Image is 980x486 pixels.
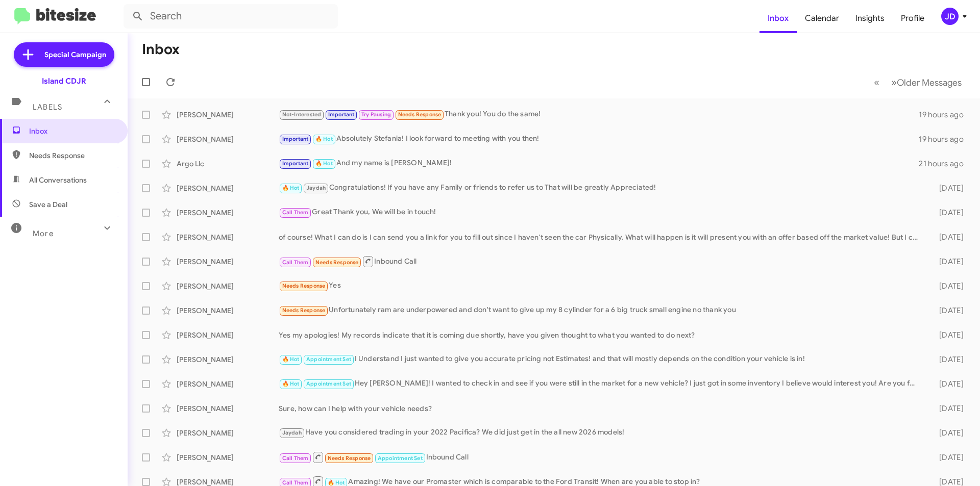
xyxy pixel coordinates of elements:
div: [PERSON_NAME] [177,452,279,463]
div: Hey [PERSON_NAME]! I wanted to check in and see if you were still in the market for a new vehicle... [279,378,923,390]
div: 19 hours ago [919,134,972,144]
span: Important [328,111,355,118]
span: Try Pausing [361,111,391,118]
span: Important [282,136,309,142]
button: Next [885,72,968,93]
span: Important [282,160,309,167]
span: More [33,229,54,238]
div: [DATE] [923,354,972,365]
div: I Understand I just wanted to give you accurate pricing not Estimates! and that will mostly depen... [279,353,923,365]
span: 🔥 Hot [282,380,300,387]
div: Congratulations! If you have any Family or friends to refer us to That will be greatly Appreciated! [279,182,923,194]
span: Appointment Set [306,356,351,363]
span: Jaydah [282,429,302,436]
div: And my name is [PERSON_NAME]! [279,158,919,169]
span: Call Them [282,209,309,216]
span: « [874,76,879,89]
span: All Conversations [29,175,87,185]
span: Appointment Set [306,380,351,387]
div: [PERSON_NAME] [177,232,279,242]
a: Insights [847,4,893,33]
div: Inbound Call [279,451,923,464]
div: [PERSON_NAME] [177,354,279,365]
span: 🔥 Hot [328,479,345,486]
nav: Page navigation example [868,72,968,93]
div: [PERSON_NAME] [177,428,279,438]
div: Inbound Call [279,255,923,268]
span: Needs Response [282,283,326,289]
div: Have you considered trading in your 2022 Pacifica? We did just get in the all new 2026 models! [279,427,923,439]
div: [PERSON_NAME] [177,208,279,218]
span: Labels [33,103,62,112]
div: [DATE] [923,379,972,389]
span: Special Campaign [44,49,106,60]
div: Yes my apologies! My records indicate that it is coming due shortly, have you given thought to wh... [279,330,923,340]
div: [PERSON_NAME] [177,183,279,193]
button: JD [933,8,969,25]
input: Search [124,4,338,29]
span: Jaydah [306,185,326,191]
div: [DATE] [923,232,972,242]
div: [DATE] [923,305,972,316]
div: [DATE] [923,428,972,438]
div: [PERSON_NAME] [177,281,279,291]
div: [DATE] [923,208,972,218]
a: Profile [893,4,933,33]
div: Island CDJR [42,76,86,86]
span: Needs Response [315,259,359,266]
span: Not-Interested [282,111,322,118]
div: [DATE] [923,403,972,414]
span: Needs Response [398,111,442,118]
div: 21 hours ago [919,159,972,169]
a: Inbox [759,4,797,33]
div: 19 hours ago [919,110,972,120]
span: Appointment Set [378,455,423,462]
span: 🔥 Hot [315,160,333,167]
div: [DATE] [923,452,972,463]
button: Previous [868,72,886,93]
div: [PERSON_NAME] [177,403,279,414]
div: Absolutely Stefania! I look forward to meeting with you then! [279,133,919,145]
a: Calendar [797,4,847,33]
div: Yes [279,280,923,292]
span: Call Them [282,479,309,486]
span: Call Them [282,455,309,462]
span: » [891,76,897,89]
div: [DATE] [923,281,972,291]
div: [DATE] [923,330,972,340]
div: [PERSON_NAME] [177,134,279,144]
div: Sure, how can I help with your vehicle needs? [279,403,923,414]
span: Save a Deal [29,199,67,210]
div: Thank you! You do the same! [279,109,919,120]
div: [PERSON_NAME] [177,110,279,120]
div: [PERSON_NAME] [177,379,279,389]
div: [DATE] [923,257,972,267]
div: Unfortunately ram are underpowered and don't want to give up my 8 cylinder for a 6 big truck smal... [279,304,923,316]
span: 🔥 Hot [282,356,300,363]
div: [PERSON_NAME] [177,257,279,267]
div: Great Thank you, We will be in touch! [279,207,923,218]
div: [PERSON_NAME] [177,305,279,316]
span: 🔥 Hot [282,185,300,191]
span: 🔥 Hot [315,136,333,142]
span: Older Messages [897,77,962,88]
div: [DATE] [923,183,972,193]
span: Needs Response [328,455,371,462]
a: Special Campaign [14,42,114,67]
span: Needs Response [29,150,116,161]
span: Inbox [29,126,116,136]
div: of course! What I can do is I can send you a link for you to fill out since I haven't seen the ca... [279,232,923,242]
div: [PERSON_NAME] [177,330,279,340]
span: Call Them [282,259,309,266]
div: JD [941,8,959,25]
div: Argo Llc [177,159,279,169]
span: Needs Response [282,307,326,314]
h1: Inbox [142,41,180,58]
